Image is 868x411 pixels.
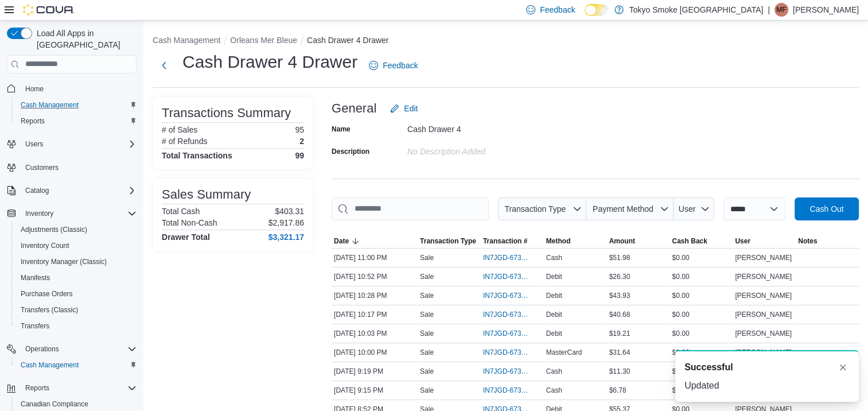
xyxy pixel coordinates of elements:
[546,348,582,357] span: MasterCard
[21,184,137,197] span: Catalog
[679,204,696,214] span: User
[162,106,291,120] h3: Transactions Summary
[21,100,79,110] span: Cash Management
[162,218,217,227] h6: Total Non-Cash
[498,197,586,220] button: Transaction Type
[670,251,733,265] div: $0.00
[684,360,850,374] div: Notification
[735,291,792,300] span: [PERSON_NAME]
[420,386,434,395] p: Sale
[670,327,733,340] div: $0.00
[268,218,304,227] p: $2,917.86
[21,225,87,234] span: Adjustments (Classic)
[2,380,141,396] button: Reports
[21,137,137,151] span: Users
[420,329,434,338] p: Sale
[21,82,137,96] span: Home
[16,255,137,269] span: Inventory Manager (Classic)
[162,125,197,134] h6: # of Sales
[735,272,792,281] span: [PERSON_NAME]
[483,386,530,395] span: IN7JGD-6739172
[16,319,137,333] span: Transfers
[16,397,93,411] a: Canadian Compliance
[483,270,542,284] button: IN7JGD-6739611
[483,365,542,378] button: IN7JGD-6739192
[735,310,792,319] span: [PERSON_NAME]
[418,234,481,248] button: Transaction Type
[609,236,635,246] span: Amount
[684,379,850,393] div: Updated
[16,255,111,269] a: Inventory Manager (Classic)
[16,303,137,317] span: Transfers (Classic)
[21,381,54,395] button: Reports
[2,80,141,97] button: Home
[25,84,44,94] span: Home
[404,103,418,114] span: Edit
[11,222,141,238] button: Adjustments (Classic)
[16,239,74,253] a: Inventory Count
[16,358,137,372] span: Cash Management
[483,310,530,319] span: IN7JGD-6739491
[793,3,859,17] p: [PERSON_NAME]
[21,241,69,250] span: Inventory Count
[546,386,562,395] span: Cash
[674,197,714,220] button: User
[672,236,707,246] span: Cash Back
[162,151,232,160] h4: Total Transactions
[483,308,542,321] button: IN7JGD-6739491
[809,203,843,215] span: Cash Out
[609,386,626,395] span: $6.78
[332,147,369,156] label: Description
[21,289,73,298] span: Purchase Orders
[21,184,53,197] button: Catalog
[16,319,54,333] a: Transfers
[25,209,53,218] span: Inventory
[332,289,418,303] div: [DATE] 10:28 PM
[609,272,630,281] span: $26.30
[21,207,58,220] button: Inventory
[21,137,48,151] button: Users
[21,160,137,175] span: Customers
[332,270,418,284] div: [DATE] 10:52 PM
[11,97,141,113] button: Cash Management
[332,308,418,321] div: [DATE] 10:17 PM
[386,97,422,120] button: Edit
[275,207,304,216] p: $403.31
[483,348,530,357] span: IN7JGD-6739428
[16,223,92,236] a: Adjustments (Classic)
[585,4,609,16] input: Dark Mode
[16,287,137,301] span: Purchase Orders
[586,197,674,220] button: Payment Method
[299,137,304,146] p: 2
[483,329,530,338] span: IN7JGD-6739438
[609,329,630,338] span: $19.21
[546,329,562,338] span: Debit
[420,310,434,319] p: Sale
[609,310,630,319] span: $40.68
[162,137,207,146] h6: # of Refunds
[153,34,859,48] nav: An example of EuiBreadcrumbs
[546,253,562,262] span: Cash
[420,291,434,300] p: Sale
[483,236,527,246] span: Transaction #
[776,3,786,17] span: MF
[483,346,542,359] button: IN7JGD-6739428
[16,114,49,128] a: Reports
[32,28,137,51] span: Load All Apps in [GEOGRAPHIC_DATA]
[836,360,850,374] button: Dismiss toast
[332,197,489,220] input: This is a search bar. As you type, the results lower in the page will automatically filter.
[332,346,418,359] div: [DATE] 10:00 PM
[25,344,59,354] span: Operations
[21,273,50,282] span: Manifests
[11,318,141,334] button: Transfers
[182,51,357,73] h1: Cash Drawer 4 Drawer
[795,197,859,220] button: Cash Out
[383,60,418,71] span: Feedback
[670,289,733,303] div: $0.00
[21,321,49,331] span: Transfers
[768,3,770,17] p: |
[420,367,434,376] p: Sale
[21,305,78,315] span: Transfers (Classic)
[332,125,351,134] label: Name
